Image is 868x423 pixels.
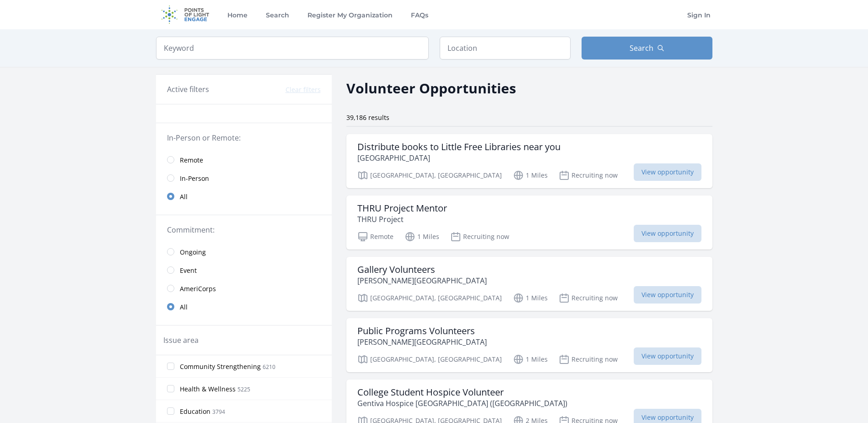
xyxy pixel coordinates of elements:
p: [PERSON_NAME][GEOGRAPHIC_DATA] [357,275,487,286]
a: Remote [156,151,332,169]
span: Education [180,407,210,416]
p: 1 Miles [404,231,439,242]
p: [GEOGRAPHIC_DATA], [GEOGRAPHIC_DATA] [357,293,502,304]
span: Event [180,266,197,275]
h3: Distribute books to Little Free Libraries near you [357,141,561,152]
p: [GEOGRAPHIC_DATA] [357,152,561,163]
span: All [180,303,188,312]
span: 3794 [212,408,225,416]
p: 1 Miles [513,170,548,181]
a: AmeriCorps [156,279,332,298]
span: 5225 [237,385,250,393]
h3: College Student Hospice Volunteer [357,387,567,398]
h3: Public Programs Volunteers [357,325,487,336]
p: Gentiva Hospice [GEOGRAPHIC_DATA] ([GEOGRAPHIC_DATA]) [357,398,567,409]
span: View opportunity [634,286,701,304]
span: All [180,192,188,201]
h3: THRU Project Mentor [357,203,447,214]
a: Ongoing [156,243,332,261]
a: Distribute books to Little Free Libraries near you [GEOGRAPHIC_DATA] [GEOGRAPHIC_DATA], [GEOGRAPH... [346,134,712,188]
span: Search [630,43,653,54]
input: Location [440,37,571,60]
input: Keyword [156,37,429,60]
span: In-Person [180,174,209,183]
a: Gallery Volunteers [PERSON_NAME][GEOGRAPHIC_DATA] [GEOGRAPHIC_DATA], [GEOGRAPHIC_DATA] 1 Miles Re... [346,257,712,311]
p: 1 Miles [513,293,548,304]
input: Community Strengthening 6210 [167,363,174,370]
p: 1 Miles [513,354,548,365]
button: Clear filters [286,85,321,94]
p: Recruiting now [559,170,618,181]
span: 6210 [263,363,275,371]
p: THRU Project [357,214,447,225]
a: All [156,187,332,206]
span: View opportunity [634,347,701,365]
p: [GEOGRAPHIC_DATA], [GEOGRAPHIC_DATA] [357,354,502,365]
p: Recruiting now [559,354,618,365]
p: Recruiting now [559,293,618,304]
p: [PERSON_NAME][GEOGRAPHIC_DATA] [357,336,487,347]
input: Health & Wellness 5225 [167,385,174,392]
p: Recruiting now [450,231,509,242]
span: Health & Wellness [180,385,236,394]
span: 39,186 results [346,113,389,122]
span: View opportunity [634,163,701,181]
a: All [156,298,332,316]
h2: Volunteer Opportunities [346,78,516,98]
span: View opportunity [634,225,701,242]
legend: Issue area [163,335,199,346]
legend: In-Person or Remote: [167,132,321,143]
span: Community Strengthening [180,362,261,371]
legend: Commitment: [167,224,321,235]
span: AmeriCorps [180,284,216,293]
span: Ongoing [180,248,206,257]
p: Remote [357,231,394,242]
a: Public Programs Volunteers [PERSON_NAME][GEOGRAPHIC_DATA] [GEOGRAPHIC_DATA], [GEOGRAPHIC_DATA] 1 ... [346,318,712,372]
a: In-Person [156,169,332,187]
p: [GEOGRAPHIC_DATA], [GEOGRAPHIC_DATA] [357,170,502,181]
h3: Gallery Volunteers [357,264,487,275]
a: Event [156,261,332,279]
span: Remote [180,156,203,165]
button: Search [582,37,712,60]
a: THRU Project Mentor THRU Project Remote 1 Miles Recruiting now View opportunity [346,195,712,249]
input: Education 3794 [167,407,174,415]
h3: Active filters [167,84,209,95]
